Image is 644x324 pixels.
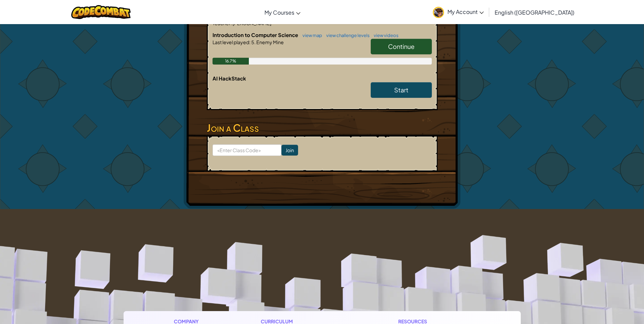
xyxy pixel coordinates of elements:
[323,33,370,38] a: view challenge levels
[71,5,131,19] img: CodeCombat logo
[447,8,484,15] span: My Account
[213,32,299,38] span: Introduction to Computer Science
[251,39,256,45] span: 5.
[261,3,304,21] a: My Courses
[388,42,415,50] span: Continue
[371,82,432,98] a: Start
[213,39,249,45] span: Last level played
[491,3,578,21] a: English ([GEOGRAPHIC_DATA])
[213,58,249,65] div: 16.7%
[394,86,408,94] span: Start
[370,33,399,38] a: view videos
[256,39,284,45] span: Enemy Mine
[433,7,444,18] img: avatar
[495,9,574,16] span: English ([GEOGRAPHIC_DATA])
[281,145,298,156] input: Join
[213,75,246,82] span: AI HackStack
[249,39,251,45] span: :
[264,9,294,16] span: My Courses
[207,120,438,136] h3: Join a Class
[429,1,487,23] a: My Account
[213,144,281,156] input: <Enter Class Code>
[299,33,322,38] a: view map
